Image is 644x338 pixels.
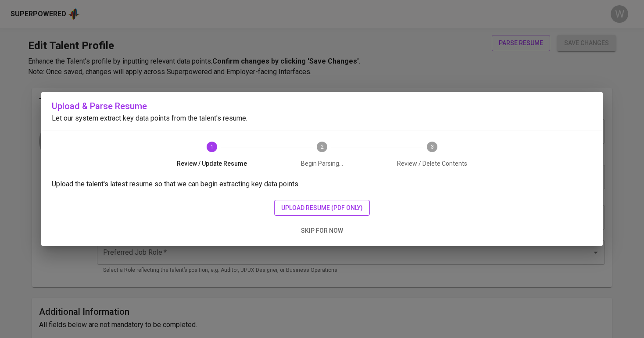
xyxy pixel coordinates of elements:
p: Let our system extract key data points from the talent's resume. [52,113,592,124]
text: 1 [211,144,214,150]
span: skip for now [301,225,343,236]
text: 2 [321,144,324,150]
button: upload resume (pdf only) [274,200,370,216]
span: Review / Update Resume [161,159,264,168]
p: Upload the talent's latest resume so that we can begin extracting key data points. [52,179,592,189]
h6: Upload & Parse Resume [52,99,592,113]
span: Begin Parsing... [271,159,374,168]
text: 3 [430,144,433,150]
button: skip for now [297,223,347,239]
span: Review / Delete Contents [380,159,483,168]
span: upload resume (pdf only) [281,203,363,213]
